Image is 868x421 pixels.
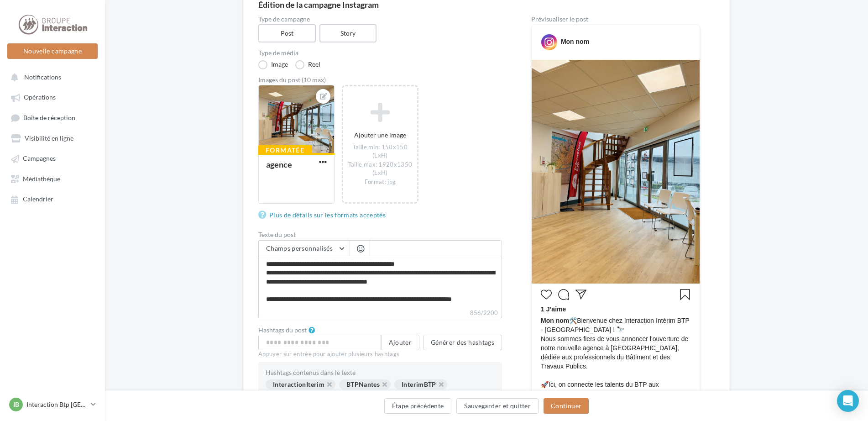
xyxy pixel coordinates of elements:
a: IB Interaction Btp [GEOGRAPHIC_DATA] [7,396,98,413]
div: InterimBTP [394,379,447,389]
button: Nouvelle campagne [7,43,98,59]
button: Continuer [544,398,589,414]
span: Visibilité en ligne [25,134,73,142]
svg: Partager la publication [575,289,586,300]
div: Prévisualiser le post [531,16,700,22]
div: Images du post (10 max) [258,77,502,83]
span: IB [13,400,19,409]
label: Type de média [258,50,502,56]
div: 1 J’aime [541,305,690,316]
button: Générer des hashtags [423,335,502,350]
div: InteractionIterim [266,379,335,389]
div: Hashtags contenus dans le texte [266,369,495,376]
div: Édition de la campagne Instagram [258,0,715,9]
svg: Enregistrer [680,289,690,300]
button: Notifications [5,68,96,85]
button: Sauvegarder et quitter [456,398,539,414]
button: Ajouter [381,335,419,350]
label: Image [258,60,288,69]
span: Opérations [24,94,56,101]
div: agence [266,159,292,169]
span: Champs personnalisés [266,244,333,252]
div: Mon nom [561,37,589,46]
span: Médiathèque [23,175,60,183]
a: Visibilité en ligne [5,130,99,146]
div: Formatée [258,145,312,155]
span: Calendrier [23,195,53,203]
svg: J’aime [541,289,552,300]
label: Reel [295,60,320,69]
a: Calendrier [5,190,99,207]
span: Boîte de réception [23,114,75,121]
a: Boîte de réception [5,109,99,126]
a: Médiathèque [5,170,99,187]
label: Post [258,24,316,42]
svg: Commenter [558,289,569,300]
button: Champs personnalisés [259,241,350,256]
label: Hashtags du post [258,327,307,333]
div: Appuyer sur entrée pour ajouter plusieurs hashtags [258,350,502,358]
span: Notifications [24,73,61,81]
button: Étape précédente [384,398,452,414]
span: Campagnes [23,155,56,163]
span: Mon nom [541,317,569,324]
a: Opérations [5,89,99,105]
label: Type de campagne [258,16,502,22]
div: BTPNantes [339,379,391,389]
label: Texte du post [258,232,502,238]
p: Interaction Btp [GEOGRAPHIC_DATA] [26,400,87,409]
div: Open Intercom Messenger [837,390,859,412]
label: 856/2200 [258,308,502,318]
a: Campagnes [5,150,99,166]
a: Plus de détails sur les formats acceptés [258,210,389,221]
label: Story [319,24,377,42]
